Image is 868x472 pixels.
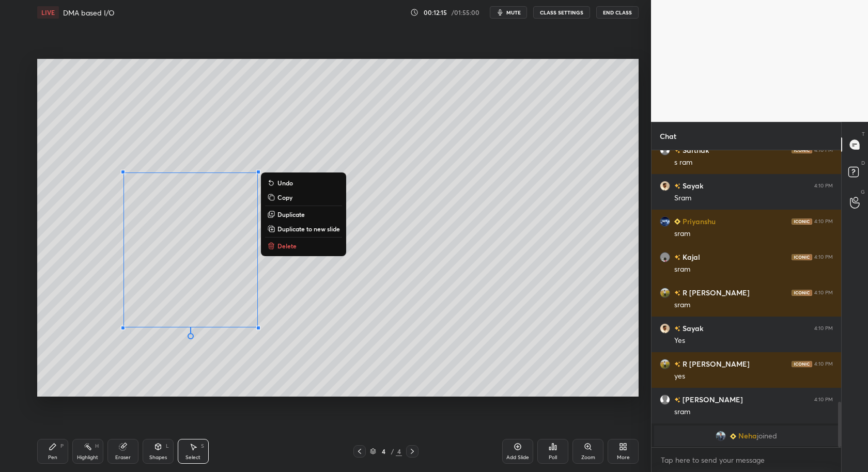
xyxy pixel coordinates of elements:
[674,264,833,275] div: sram
[680,216,716,227] h6: Priyanshu
[166,444,169,449] div: L
[596,6,639,19] button: End Class
[680,251,700,262] h6: Kajal
[861,188,865,196] p: G
[792,147,812,153] img: iconic-dark.1390631f.png
[265,177,342,189] button: Undo
[674,407,833,417] div: sram
[60,444,64,449] div: P
[115,455,131,460] div: Eraser
[814,290,833,296] div: 4:10 PM
[149,455,167,460] div: Shapes
[792,290,812,296] img: iconic-dark.1390631f.png
[674,326,680,332] img: no-rating-badge.077c3623.svg
[680,180,703,191] h6: Sayak
[277,179,293,187] p: Undo
[506,455,529,460] div: Add Slide
[533,6,590,19] button: CLASS SETTINGS
[792,254,812,260] img: iconic-dark.1390631f.png
[674,229,833,239] div: sram
[660,181,670,191] img: 12beed7066bd49e89fc0bab51676e517.jpg
[792,218,812,225] img: iconic-dark.1390631f.png
[277,225,340,233] p: Duplicate to new slide
[674,158,833,168] div: s ram
[674,361,680,367] img: no-rating-badge.077c3623.svg
[680,323,703,334] h6: Sayak
[792,361,812,367] img: iconic-dark.1390631f.png
[652,122,685,150] p: Chat
[814,325,833,332] div: 4:10 PM
[265,240,342,252] button: Delete
[506,9,521,16] span: mute
[660,288,670,298] img: dcaba5db2c654113b414a70e08f00122.jpg
[660,216,670,227] img: 8494a7dfdf054719b05d6b6895709540.jpg
[581,455,595,460] div: Zoom
[861,159,865,167] p: D
[674,300,833,310] div: sram
[674,397,680,403] img: no-rating-badge.077c3623.svg
[378,448,389,454] div: 4
[660,359,670,369] img: dcaba5db2c654113b414a70e08f00122.jpg
[660,395,670,405] img: default.png
[63,8,115,18] h4: DMA based I/O
[277,193,292,201] p: Copy
[265,191,342,203] button: Copy
[277,242,297,250] p: Delete
[730,433,736,439] img: Learner_Badge_beginner_1_8b307cf2a0.svg
[660,323,670,334] img: 12beed7066bd49e89fc0bab51676e517.jpg
[674,371,833,382] div: yes
[660,252,670,262] img: a55f3b576cf2465a9d42e718119f057e.jpg
[814,397,833,403] div: 4:10 PM
[680,287,750,298] h6: R [PERSON_NAME]
[265,208,342,221] button: Duplicate
[660,145,670,155] img: default.png
[674,148,680,153] img: no-rating-badge.077c3623.svg
[680,145,709,155] h6: Sarthak
[757,432,777,440] span: joined
[396,447,402,456] div: 4
[77,455,98,460] div: Highlight
[716,431,726,441] img: 3
[185,455,200,460] div: Select
[680,358,750,369] h6: R [PERSON_NAME]
[680,394,743,405] h6: [PERSON_NAME]
[814,183,833,189] div: 4:10 PM
[814,218,833,225] div: 4:10 PM
[277,210,305,218] p: Duplicate
[617,455,630,460] div: More
[674,255,680,260] img: no-rating-badge.077c3623.svg
[549,455,557,460] div: Poll
[674,218,680,225] img: Learner_Badge_beginner_1_8b307cf2a0.svg
[201,444,204,449] div: S
[391,448,394,454] div: /
[95,444,99,449] div: H
[674,336,833,346] div: Yes
[265,223,342,235] button: Duplicate to new slide
[862,130,865,138] p: T
[37,6,59,19] div: LIVE
[814,147,833,153] div: 4:10 PM
[814,254,833,260] div: 4:10 PM
[674,183,680,189] img: no-rating-badge.077c3623.svg
[814,361,833,367] div: 4:10 PM
[490,6,527,19] button: mute
[674,193,833,203] div: Sram
[48,455,57,460] div: Pen
[738,432,757,440] span: Neha
[652,150,841,448] div: grid
[674,290,680,296] img: no-rating-badge.077c3623.svg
